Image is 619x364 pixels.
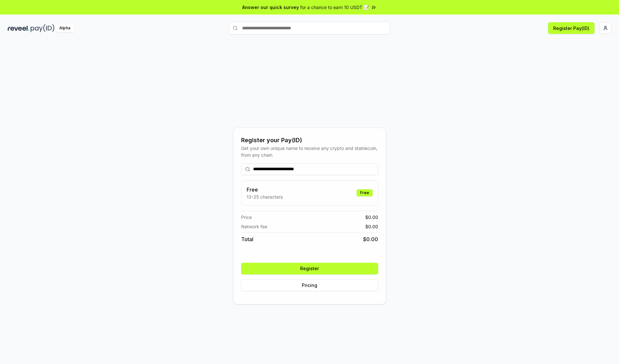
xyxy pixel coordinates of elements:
[247,193,283,200] p: 13-25 characters
[363,235,378,243] span: $ 0.00
[300,4,369,11] span: for a chance to earn 10 USDT 📝
[548,22,594,34] button: Register Pay(ID)
[241,263,378,274] button: Register
[365,223,378,230] span: $ 0.00
[247,186,283,193] h3: Free
[8,24,29,32] img: reveel_dark
[241,145,378,158] div: Get your own unique name to receive any crypto and stablecoin, from any chain
[241,136,378,145] div: Register your Pay(ID)
[241,214,252,221] span: Price
[241,280,378,291] button: Pricing
[31,24,54,32] img: pay_id
[241,223,267,230] span: Network fee
[241,235,253,243] span: Total
[56,24,74,32] div: Alpha
[242,4,299,11] span: Answer our quick survey
[365,214,378,221] span: $ 0.00
[357,189,373,196] div: Free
